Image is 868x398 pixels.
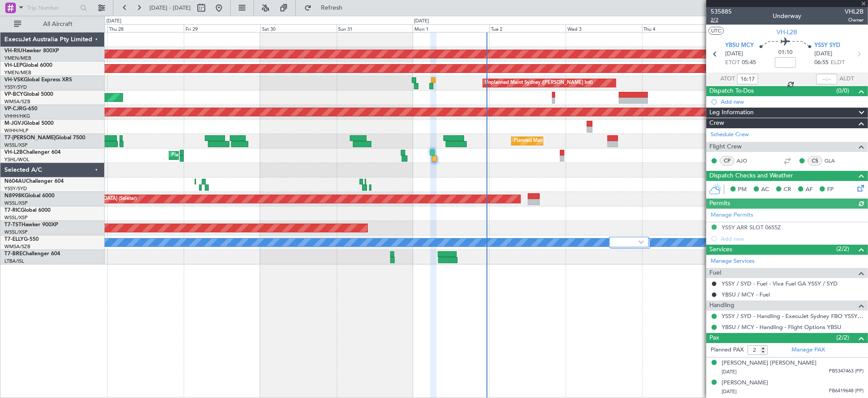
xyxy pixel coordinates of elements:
a: VHHH/HKG [4,113,30,119]
span: T7-TST [4,222,22,228]
a: VH-VSKGlobal Express XRS [4,77,72,83]
div: CS [808,156,822,166]
span: T7-[PERSON_NAME] [4,135,55,141]
div: Sat 30 [260,24,337,32]
span: VH-VSK [4,77,24,83]
span: T7-BRE [4,251,22,257]
span: N8998K [4,193,25,199]
a: VP-BCYGlobal 5000 [4,92,53,97]
a: WSSL/XSP [4,229,28,235]
span: Flight Crew [709,142,742,152]
span: YBSU MCY [726,41,754,50]
span: M-JGVJ [4,121,24,126]
a: VH-LEPGlobal 6000 [4,63,52,68]
a: YSSY/SYD [4,84,27,90]
span: [DATE] [814,50,832,58]
div: Thu 28 [107,24,184,32]
span: Fuel [709,268,721,278]
div: Unplanned Maint Sydney ([PERSON_NAME] Intl) [485,76,593,90]
span: AF [806,185,813,194]
a: T7-[PERSON_NAME]Global 7500 [4,135,85,141]
a: WMSA/SZB [4,243,30,250]
span: Leg Information [709,108,754,118]
span: PB5347463 (PP) [829,368,864,375]
a: WSSL/XSP [4,142,28,148]
span: Dispatch Checks and Weather [709,171,793,181]
a: Manage PAX [792,346,825,355]
a: T7-TSTHawker 900XP [4,222,58,228]
div: Tue 2 [489,24,566,32]
span: (2/2) [836,333,849,342]
span: Crew [709,118,724,128]
span: VH-L2B [777,28,798,37]
a: N604AUChallenger 604 [4,179,64,184]
span: VP-BCY [4,92,23,97]
span: (2/2) [836,244,849,253]
a: T7-ELLYG-550 [4,237,39,242]
div: [PERSON_NAME] [PERSON_NAME] [722,359,817,368]
div: [DATE] [414,18,429,25]
a: Schedule Crew [711,130,749,139]
div: CP [720,156,734,166]
div: Underway [773,12,802,21]
a: T7-RICGlobal 6000 [4,208,51,213]
span: YSSY SYD [814,41,840,50]
span: VH-RIU [4,48,22,54]
span: PM [738,185,747,194]
a: YSHL/WOL [4,156,29,163]
div: [PERSON_NAME] [722,379,768,387]
a: LTBA/ISL [4,258,24,264]
span: Owner [845,16,864,24]
button: Refresh [300,1,353,15]
div: [DATE] [106,18,121,25]
a: VH-L2BChallenger 604 [4,150,61,155]
a: YBSU / MCY - Fuel [722,291,770,298]
div: Planned Maint Dubai (Al Maktoum Intl) [514,134,600,148]
span: ELDT [831,58,845,67]
div: Wed 3 [566,24,642,32]
span: [DATE] - [DATE] [149,4,191,12]
a: WIHH/HLP [4,127,29,134]
div: Sun 31 [337,24,413,32]
a: M-JGVJGlobal 5000 [4,121,54,126]
a: AJO [737,157,756,165]
div: Planned Maint [GEOGRAPHIC_DATA] ([GEOGRAPHIC_DATA]) [171,149,310,162]
div: Fri 29 [184,24,260,32]
span: VH-L2B [4,150,23,155]
a: N8998KGlobal 6000 [4,193,54,199]
span: N604AU [4,179,26,184]
span: 535885 [711,7,732,16]
span: [DATE] [722,369,737,375]
a: WMSA/SZB [4,98,30,105]
a: WSSL/XSP [4,200,28,206]
span: 2/2 [711,16,732,24]
a: VH-RIUHawker 800XP [4,48,59,54]
span: VH-LEP [4,63,22,68]
a: GLA [824,157,844,165]
span: T7-ELLY [4,237,24,242]
div: Add new [721,98,864,105]
span: AC [761,185,769,194]
span: [DATE] [722,388,737,395]
a: YBSU / MCY - Handling - Flight Options YBSU [722,323,841,331]
div: Thu 4 [642,24,719,32]
span: PB6419648 (PP) [829,387,864,395]
a: YSSY / SYD - Handling - ExecuJet Sydney FBO YSSY / SYD [722,312,864,320]
a: Manage Services [711,257,755,266]
a: WSSL/XSP [4,214,28,221]
div: Mon 1 [413,24,489,32]
label: Planned PAX [711,346,744,355]
span: VP-CJR [4,106,22,112]
span: 01:10 [778,48,792,57]
span: Pax [709,333,719,343]
img: arrow-gray.svg [639,240,644,244]
button: All Aircraft [10,17,95,31]
span: 06:55 [814,58,828,67]
span: Services [709,245,732,255]
a: YMEN/MEB [4,69,31,76]
span: Handling [709,300,734,311]
span: (0/0) [836,86,849,95]
button: UTC [708,27,724,35]
span: FP [827,185,834,194]
a: YSSY/SYD [4,185,27,192]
